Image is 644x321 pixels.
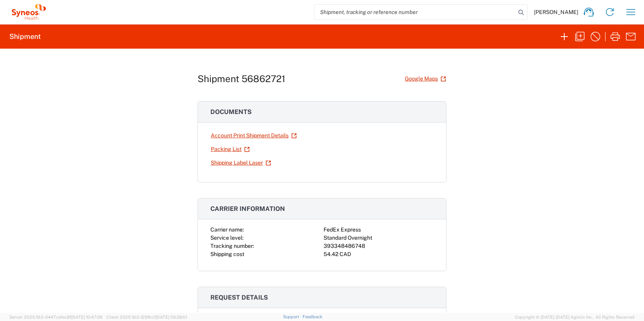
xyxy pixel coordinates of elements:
a: Shipping Label Laser [210,156,271,170]
a: Feedback [303,314,322,319]
a: Account Print Shipment Details [210,129,297,142]
span: Carrier name: [210,226,244,233]
span: Client: 2025.19.0-129fbcf [106,315,187,319]
h2: Shipment [9,32,41,41]
span: Server: 2025.19.0-d447cefac8f [9,315,103,319]
span: [DATE] 10:47:06 [71,315,103,319]
span: Service level: [210,235,243,241]
div: Standard Overnight [324,234,434,242]
span: Shipping cost [210,251,244,257]
a: Support [283,314,303,319]
span: Documents [210,108,252,116]
div: 54.42 CAD [324,250,434,258]
input: Shipment, tracking or reference number [314,5,516,19]
a: Packing List [210,142,250,156]
h1: Shipment 56862721 [198,73,285,84]
span: Tracking number: [210,243,254,249]
span: Copyright © [DATE]-[DATE] Agistix Inc., All Rights Reserved [515,314,635,321]
div: FedEx Express [324,226,434,234]
span: Request details [210,294,268,301]
span: [PERSON_NAME] [534,9,578,16]
span: Carrier information [210,205,285,212]
a: Google Maps [404,72,446,86]
span: [DATE] 09:39:01 [156,315,187,319]
div: 393348486748 [324,242,434,250]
